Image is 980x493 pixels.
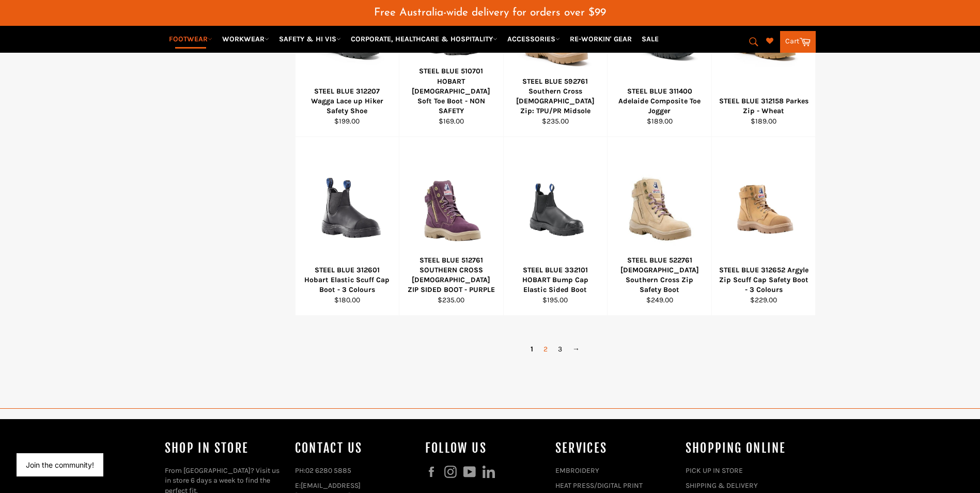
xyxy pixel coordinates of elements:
button: Join the community! [26,460,94,469]
a: 2 [538,342,553,357]
a: STEEL BLUE 512761 SOUTHERN CROSS LADIES ZIP SIDED BOOT - PURPLESTEEL BLUE 512761 SOUTHERN CROSS [... [399,137,503,316]
a: FOOTWEAR [165,30,216,48]
a: SAFETY & HI VIS [275,30,345,48]
a: RE-WORKIN' GEAR [566,30,636,48]
a: WORKWEAR [218,30,273,48]
a: STEEL BLUE 312601 Hobart Elastic Scuff Cap Boot - 3 ColoursSTEEL BLUE 312601 Hobart Elastic Scuff... [295,137,399,316]
h4: Contact Us [295,440,415,457]
a: EMBROIDERY [555,466,599,475]
div: STEEL BLUE 312207 Wagga Lace up Hiker Safety Shoe [302,86,393,116]
p: PH: [295,466,415,475]
div: STEEL BLUE 312158 Parkes Zip - Wheat [718,96,809,116]
a: ACCESSORIES [503,30,564,48]
a: HEAT PRESS/DIGITAL PRINT [555,481,643,490]
div: STEEL BLUE 512761 SOUTHERN CROSS [DEMOGRAPHIC_DATA] ZIP SIDED BOOT - PURPLE [406,255,497,295]
span: 1 [525,342,538,357]
a: SHIPPING & DELIVERY [686,481,758,490]
div: STEEL BLUE 592761 Southern Cross [DEMOGRAPHIC_DATA] Zip: TPU/PR Midsole [510,76,601,116]
div: STEEL BLUE 332101 HOBART Bump Cap Elastic Sided Boot [510,265,601,295]
div: STEEL BLUE 311400 Adelaide Composite Toe Jogger [614,86,705,116]
div: STEEL BLUE 312652 Argyle Zip Scuff Cap Safety Boot - 3 Colours [718,265,809,295]
a: → [567,342,585,357]
div: STEEL BLUE 522761 [DEMOGRAPHIC_DATA] Southern Cross Zip Safety Boot [614,255,705,295]
h4: SHOPPING ONLINE [686,440,805,457]
h4: Shop In Store [165,440,285,457]
a: CORPORATE, HEALTHCARE & HOSPITALITY [347,30,502,48]
h4: services [555,440,675,457]
div: STEEL BLUE 312601 Hobart Elastic Scuff Cap Boot - 3 Colours [302,265,393,295]
a: PICK UP IN STORE [686,466,743,475]
a: SALE [637,30,663,48]
a: 02 6280 5885 [305,466,351,475]
a: STEEL BLUE 522761 Ladies Southern Cross Zip Safety BootSTEEL BLUE 522761 [DEMOGRAPHIC_DATA] South... [607,137,711,316]
div: STEEL BLUE 510701 HOBART [DEMOGRAPHIC_DATA] Soft Toe Boot - NON SAFETY [406,66,497,116]
a: 3 [553,342,567,357]
a: STEEL BLUE 332101 HOBART Bump Cap Elastic Sided BootSTEEL BLUE 332101 HOBART Bump Cap Elastic Sid... [503,137,608,316]
h4: Follow us [425,440,545,457]
a: STEEL BLUE 312652 Argyle Zip Scuff Cap Safety Boot - 3 ColoursSTEEL BLUE 312652 Argyle Zip Scuff ... [711,137,816,316]
span: Free Australia-wide delivery for orders over $99 [374,7,606,18]
a: Cart [780,31,816,53]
